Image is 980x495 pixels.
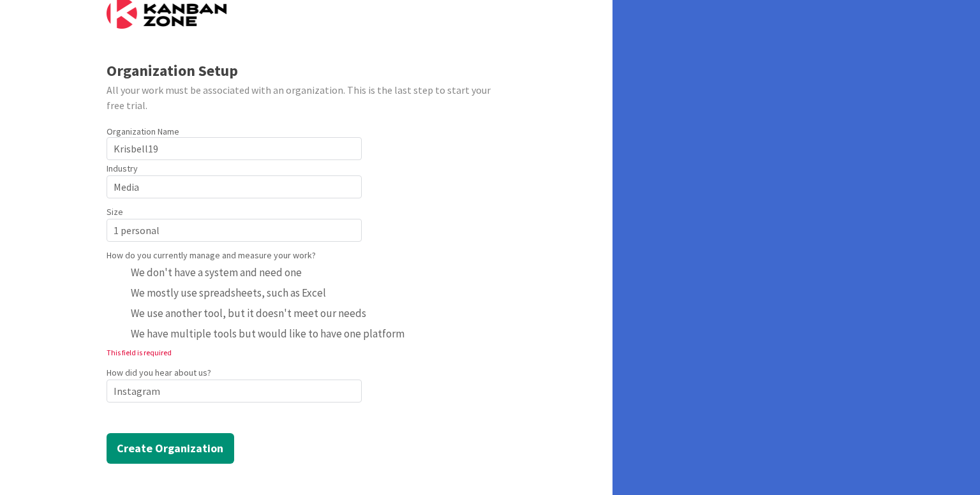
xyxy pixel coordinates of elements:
span: We have multiple tools but would like to have one platform [131,324,405,343]
button: We don't have a system and need one [107,262,306,283]
button: We use another tool, but it doesn't meet our needs [107,303,370,323]
span: We use another tool, but it doesn't meet our needs [131,304,366,323]
span: We don't have a system and need one [131,263,302,282]
button: We mostly use spreadsheets, such as Excel [107,283,330,303]
span: Instagram [114,382,343,400]
span: This field is required [107,348,172,357]
div: Organization Setup [107,59,507,82]
label: Organization Name [107,126,179,137]
button: Create Organization [107,433,234,464]
span: Media [114,178,343,196]
div: All your work must be associated with an organization. This is the last step to start your free t... [107,82,507,113]
button: We have multiple tools but would like to have one platform [107,323,408,344]
label: How did you hear about us? [107,366,211,380]
span: 1 personal [114,221,343,239]
label: Size [107,205,123,219]
span: We mostly use spreadsheets, such as Excel [131,283,326,302]
label: Industry [107,162,138,175]
label: How do you currently manage and measure your work? [107,249,316,262]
